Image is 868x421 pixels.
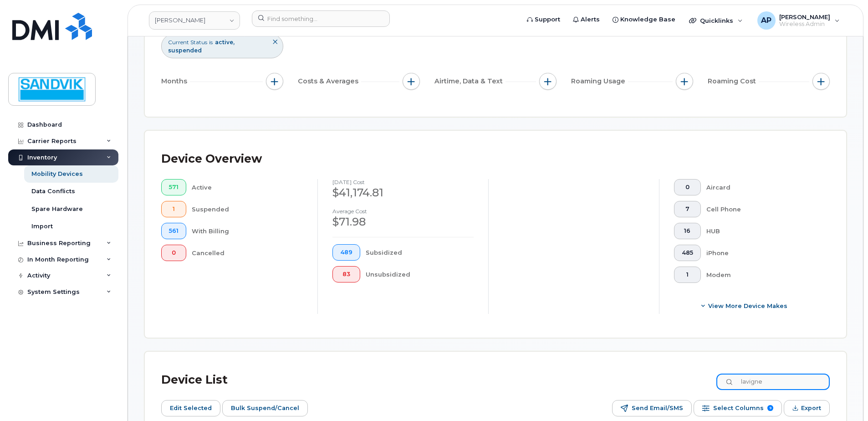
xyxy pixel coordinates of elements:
[581,15,600,24] span: Alerts
[521,10,567,29] a: Support
[332,266,360,282] button: 83
[169,184,179,191] span: 571
[149,11,240,30] a: Sandvik Tamrock
[571,77,628,86] span: Roaming Usage
[682,184,693,191] span: 0
[332,179,474,185] h4: [DATE] cost
[779,13,830,21] span: [PERSON_NAME]
[706,223,816,239] div: HUB
[168,47,202,54] span: suspended
[161,245,186,261] button: 0
[751,11,846,30] div: Annette Panzani
[716,374,830,390] input: Search Device List ...
[169,227,179,235] span: 561
[170,401,212,415] span: Edit Selected
[779,21,830,28] span: Wireless Admin
[192,223,303,239] div: With Billing
[682,205,693,213] span: 7
[708,302,787,310] span: View More Device Makes
[706,267,816,283] div: Modem
[340,271,352,278] span: 83
[700,17,733,24] span: Quicklinks
[632,401,683,415] span: Send Email/SMS
[612,400,692,416] button: Send Email/SMS
[340,249,352,256] span: 489
[674,267,701,283] button: 1
[298,77,361,86] span: Costs & Averages
[674,201,701,217] button: 7
[620,15,675,24] span: Knowledge Base
[674,298,815,314] button: View More Device Makes
[332,214,474,230] div: $71.98
[169,249,179,257] span: 0
[682,249,693,257] span: 485
[168,38,207,46] span: Current Status
[332,185,474,200] div: $41,174.81
[567,10,606,29] a: Alerts
[161,223,186,239] button: 561
[192,179,303,195] div: Active
[169,205,179,213] span: 1
[682,271,693,278] span: 1
[161,400,220,416] button: Edit Selected
[231,401,299,415] span: Bulk Suspend/Cancel
[606,10,682,29] a: Knowledge Base
[767,405,773,411] span: 9
[161,201,186,217] button: 1
[434,77,505,86] span: Airtime, Data & Text
[674,223,701,239] button: 16
[366,266,474,282] div: Unsubsidized
[161,179,186,195] button: 571
[161,368,228,392] div: Device List
[161,147,262,171] div: Device Overview
[694,400,782,416] button: Select Columns 9
[713,401,764,415] span: Select Columns
[682,227,693,235] span: 16
[366,244,474,261] div: Subsidized
[215,39,235,46] span: active
[784,400,830,416] button: Export
[801,401,821,415] span: Export
[252,10,390,27] input: Find something...
[222,400,308,416] button: Bulk Suspend/Cancel
[706,245,816,261] div: iPhone
[332,244,360,261] button: 489
[161,77,190,86] span: Months
[674,245,701,261] button: 485
[192,245,303,261] div: Cancelled
[706,179,816,195] div: Aircard
[209,38,213,46] span: is
[332,208,474,214] h4: Average cost
[706,201,816,217] div: Cell Phone
[761,15,771,26] span: AP
[192,201,303,217] div: Suspended
[683,11,749,30] div: Quicklinks
[535,15,560,24] span: Support
[674,179,701,195] button: 0
[708,77,759,86] span: Roaming Cost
